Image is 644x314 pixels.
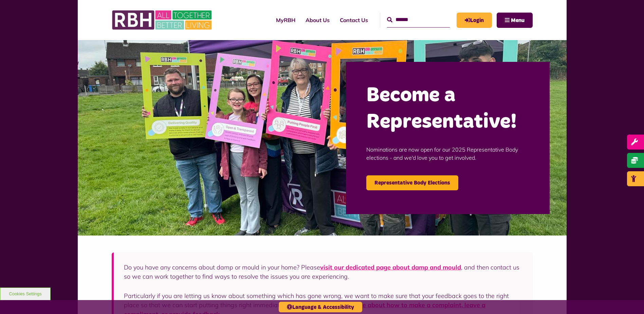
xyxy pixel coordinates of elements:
button: Navigation [497,13,533,28]
p: Do you have any concerns about damp or mould in your home? Please , and then contact us so we can... [124,263,522,281]
a: About Us [300,11,335,29]
h2: Become a Representative! [366,82,529,135]
a: Representative Body Elections [366,175,458,190]
img: RBH [112,7,214,33]
a: MyRBH [271,11,300,29]
span: Menu [511,18,525,23]
img: Image (22) [78,40,567,235]
p: Nominations are now open for our 2025 Representative Body elections - and we'd love you to get in... [366,135,529,172]
a: visit our dedicated page about damp and mould [320,263,461,271]
iframe: Netcall Web Assistant for live chat [613,283,644,314]
a: MyRBH [457,13,492,28]
button: Language & Accessibility [279,302,362,312]
a: Contact Us [335,11,373,29]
